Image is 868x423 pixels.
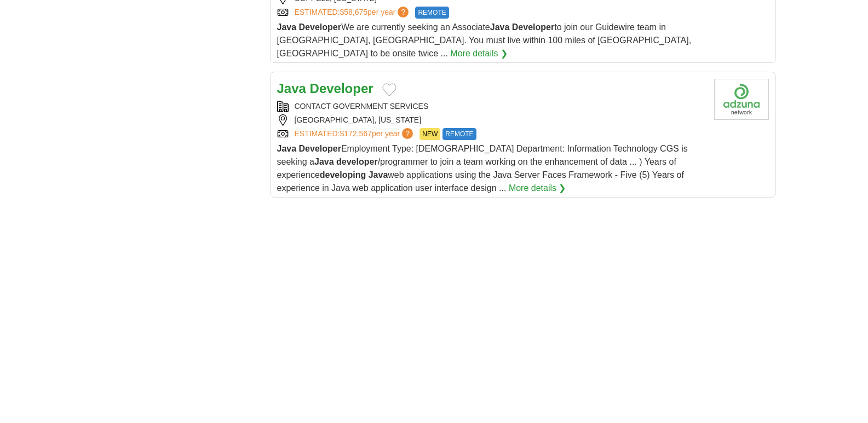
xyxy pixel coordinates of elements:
[419,128,440,140] span: NEW
[277,81,373,96] a: Java Developer
[369,170,388,179] strong: Java
[415,7,449,19] span: REMOTE
[340,8,367,16] span: $58,675
[314,157,334,166] strong: Java
[512,22,554,32] strong: Developer
[277,81,306,96] strong: Java
[402,128,413,139] span: ?
[490,22,510,32] strong: Java
[299,144,341,153] strong: Developer
[714,79,769,120] img: Company logo
[295,7,411,19] a: ESTIMATED:$58,675per year?
[277,144,688,193] span: Employment Type: [DEMOGRAPHIC_DATA] Department: Information Technology CGS is seeking a /programm...
[336,157,378,166] strong: developer
[340,129,371,138] span: $172,567
[277,144,297,153] strong: Java
[310,81,373,96] strong: Developer
[277,22,692,58] span: We are currently seeking an Associate to join our Guidewire team in [GEOGRAPHIC_DATA], [GEOGRAPHI...
[277,22,297,32] strong: Java
[382,83,396,96] button: Add to favorite jobs
[450,47,508,60] a: More details ❯
[277,114,705,126] div: [GEOGRAPHIC_DATA], [US_STATE]
[299,22,341,32] strong: Developer
[295,128,416,140] a: ESTIMATED:$172,567per year?
[509,182,566,195] a: More details ❯
[442,128,476,140] span: REMOTE
[398,7,409,18] span: ?
[277,101,705,112] div: CONTACT GOVERNMENT SERVICES
[320,170,366,179] strong: developing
